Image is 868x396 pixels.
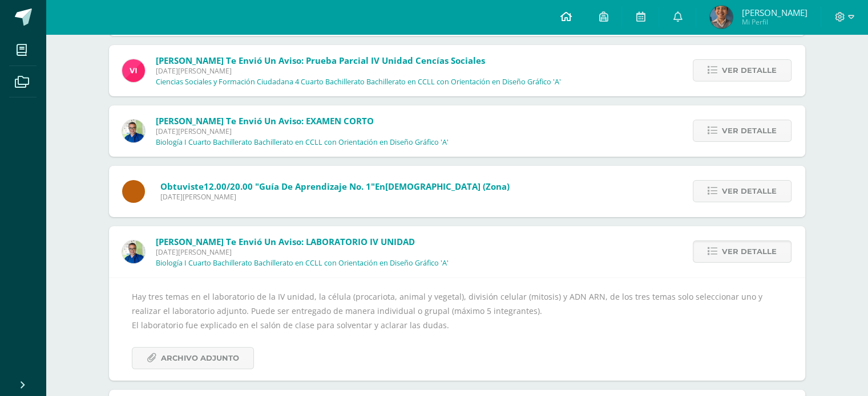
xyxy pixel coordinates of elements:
img: 089e47a4a87b524395cd23be99b64361.png [710,6,733,28]
span: Obtuviste en [160,181,510,192]
div: Hay tres temas en el laboratorio de la IV unidad, la célula (procariota, animal y vegetal), divis... [132,289,782,369]
span: Ver detalle [722,60,777,81]
span: Ver detalle [722,181,777,202]
span: Ver detalle [722,120,777,141]
img: bd6d0aa147d20350c4821b7c643124fa.png [122,59,145,82]
p: Ciencias Sociales y Formación Ciudadana 4 Cuarto Bachillerato Bachillerato en CCLL con Orientació... [156,77,561,87]
span: "Guía de aprendizaje No. 1" [255,181,375,192]
span: [DATE][PERSON_NAME] [156,126,449,136]
p: Biología I Cuarto Bachillerato Bachillerato en CCLL con Orientación en Diseño Gráfico 'A' [156,138,449,147]
span: Ver detalle [722,241,777,262]
p: Biología I Cuarto Bachillerato Bachillerato en CCLL con Orientación en Diseño Gráfico 'A' [156,259,449,268]
img: 692ded2a22070436d299c26f70cfa591.png [122,240,145,263]
span: [DATE][PERSON_NAME] [160,192,510,202]
span: [PERSON_NAME] [741,7,807,18]
span: [PERSON_NAME] te envió un aviso: LABORATORIO IV UNIDAD [156,236,415,247]
span: [PERSON_NAME] te envió un aviso: Prueba Parcial IV Unidad Cencías Sociales [156,55,485,66]
span: [PERSON_NAME] te envió un aviso: EXAMEN CORTO [156,115,374,126]
img: 692ded2a22070436d299c26f70cfa591.png [122,120,145,142]
span: Mi Perfil [741,17,807,27]
span: Archivo Adjunto [161,348,239,369]
span: [DATE][PERSON_NAME] [156,247,449,257]
a: Archivo Adjunto [132,347,254,369]
span: [DEMOGRAPHIC_DATA] (Zona) [385,181,510,192]
span: 12.00/20.00 [204,181,253,192]
span: [DATE][PERSON_NAME] [156,66,561,76]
